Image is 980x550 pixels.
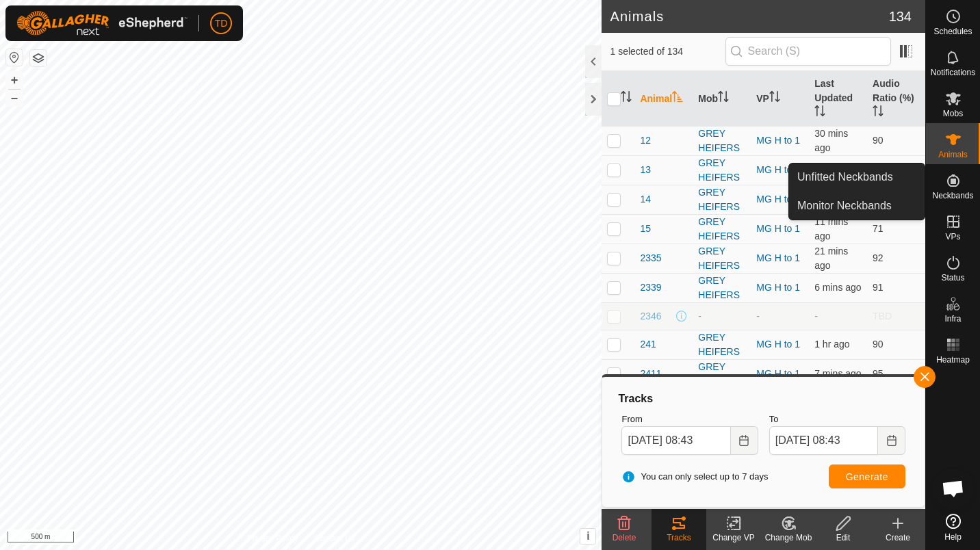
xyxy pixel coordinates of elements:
a: Unfitted Neckbands [789,163,925,191]
span: 17 Sept 2025, 8:37 am [814,368,861,379]
p-sorticon: Activate to sort [621,93,632,104]
th: Audio Ratio (%) [867,71,925,127]
h2: Animals [610,8,888,25]
div: Change VP [706,532,761,544]
label: From [621,413,758,426]
span: Help [944,533,962,541]
div: GREY HEIFERS [698,215,745,244]
img: Gallagher Logo [16,11,188,36]
div: GREY HEIFERS [698,156,745,185]
th: Last Updated [809,71,867,127]
p-sorticon: Activate to sort [672,93,683,104]
span: Monitor Neckbands [797,198,892,214]
span: TD [215,16,228,31]
a: MG H to 1 [756,164,800,175]
span: 2411 [640,367,661,381]
div: Tracks [616,391,911,407]
th: VP [751,71,809,127]
span: Infra [944,315,961,323]
p-sorticon: Activate to sort [814,107,825,118]
span: Heatmap [936,356,970,364]
span: 2335 [640,251,661,265]
a: MG H to 1 [756,368,800,379]
a: Help [926,508,980,547]
a: Contact Us [314,532,354,545]
th: Mob [693,71,751,127]
span: 92 [873,252,884,263]
button: Map Layers [30,50,47,66]
th: Animal [634,71,693,127]
div: GREY HEIFERS [698,330,745,359]
button: – [6,90,23,106]
span: 71 [873,223,884,234]
div: GREY HEIFERS [698,360,745,389]
span: i [586,530,589,542]
span: 90 [873,135,884,146]
app-display-virtual-paddock-transition: - [756,311,760,322]
span: Notifications [931,68,975,77]
span: Unfitted Neckbands [797,169,893,185]
button: Choose Date [731,426,758,455]
div: Tracks [652,532,706,544]
span: 1 selected of 134 [610,44,725,59]
a: MG H to 1 [756,252,800,263]
input: Search (S) [725,37,891,66]
p-sorticon: Activate to sort [769,93,780,104]
a: Monitor Neckbands [789,192,925,220]
span: 95 [873,368,884,379]
span: 12 [640,133,651,148]
p-sorticon: Activate to sort [873,107,884,118]
a: MG H to 1 [756,282,800,293]
button: i [580,529,595,544]
div: Change Mob [761,532,816,544]
span: Delete [612,533,636,542]
span: Generate [846,471,888,482]
div: GREY HEIFERS [698,185,745,214]
div: - [698,309,745,324]
span: 13 [640,163,651,177]
span: 15 [640,222,651,236]
span: 17 Sept 2025, 8:33 am [814,216,848,241]
button: Reset Map [6,49,23,66]
span: 14 [640,192,651,207]
button: Choose Date [878,426,905,455]
a: MG H to 1 [756,339,800,350]
span: 17 Sept 2025, 8:13 am [814,128,848,153]
div: GREY HEIFERS [698,274,745,302]
span: You can only select up to 7 days [621,470,768,484]
label: To [769,413,905,426]
span: 17 Sept 2025, 8:23 am [814,246,848,271]
div: GREY HEIFERS [698,127,745,155]
p-sorticon: Activate to sort [718,93,729,104]
span: Status [941,274,964,282]
span: VPs [945,233,960,241]
span: TBD [873,311,892,322]
button: Generate [829,464,905,488]
a: Privacy Policy [247,532,298,545]
span: 17 Sept 2025, 7:10 am [814,339,849,350]
button: + [6,72,23,88]
a: MG H to 1 [756,135,800,146]
span: 90 [873,339,884,350]
a: MG H to 1 [756,223,800,234]
span: Mobs [943,109,963,118]
span: 241 [640,337,656,352]
span: Animals [938,150,968,159]
span: 134 [889,6,912,27]
span: 2346 [640,309,661,324]
a: MG H to 1 [756,194,800,205]
span: - [814,311,818,322]
div: Create [871,532,925,544]
span: 91 [873,282,884,293]
span: Schedules [933,27,972,36]
span: 2339 [640,280,661,295]
div: GREY HEIFERS [698,244,745,273]
span: 17 Sept 2025, 8:38 am [814,282,861,293]
div: Open chat [933,468,974,509]
div: Edit [816,532,871,544]
span: Neckbands [932,192,973,200]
